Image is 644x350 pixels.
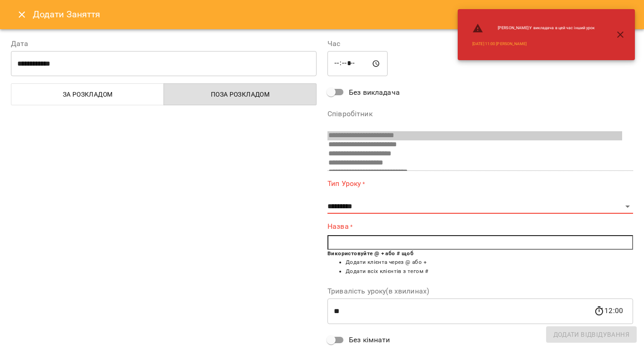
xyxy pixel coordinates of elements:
a: [DATE] 11:00 [PERSON_NAME] [472,41,526,47]
label: Дата [11,40,317,47]
li: Додати клієнта через @ або + [346,258,633,267]
span: За розкладом [17,89,158,100]
label: Час [327,40,633,47]
label: Тривалість уроку(в хвилинах) [327,288,633,295]
span: Без викладача [349,87,400,98]
label: Співробітник [327,110,633,118]
li: [PERSON_NAME] : У викладача в цей час інший урок [465,19,602,37]
button: Close [11,4,33,26]
b: Використовуйте @ + або # щоб [327,250,414,257]
button: За розкладом [11,83,164,105]
label: Назва [327,221,633,232]
li: Додати всіх клієнтів з тегом # [346,267,633,276]
label: Тип Уроку [327,178,633,189]
h6: Додати Заняття [33,7,633,21]
button: Поза розкладом [164,83,317,105]
span: Без кімнати [349,335,390,345]
span: Поза розкладом [169,89,311,100]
